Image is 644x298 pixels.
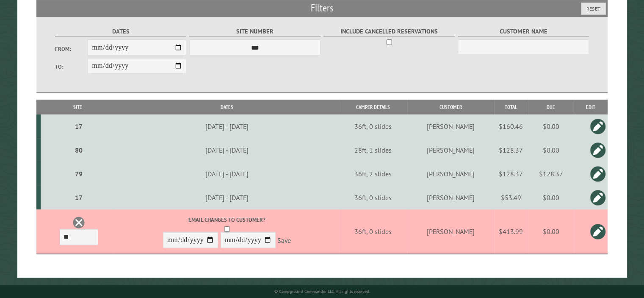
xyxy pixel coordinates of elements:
th: Customer [407,100,494,114]
td: $0.00 [528,138,574,162]
td: $128.37 [528,162,574,186]
small: © Campground Commander LLC. All rights reserved. [274,289,370,294]
a: Save [277,236,291,245]
label: To: [55,63,88,71]
div: [DATE] - [DATE] [116,170,337,178]
td: [PERSON_NAME] [407,162,494,186]
td: [PERSON_NAME] [407,209,494,254]
td: $0.00 [528,114,574,138]
td: 28ft, 1 slides [339,138,407,162]
th: Dates [115,100,339,114]
td: $160.46 [494,114,528,138]
div: [DATE] - [DATE] [116,146,337,154]
button: Reset [581,3,606,15]
td: [PERSON_NAME] [407,138,494,162]
th: Total [494,100,528,114]
div: 79 [44,170,113,178]
td: $0.00 [528,186,574,209]
div: 80 [44,146,113,154]
label: From: [55,45,88,53]
div: - [116,216,337,250]
label: Site Number [189,27,321,36]
td: $128.37 [494,138,528,162]
label: Email changes to customer? [116,216,337,224]
div: [DATE] - [DATE] [116,193,337,202]
a: Delete this reservation [72,216,85,229]
td: [PERSON_NAME] [407,186,494,209]
td: [PERSON_NAME] [407,114,494,138]
div: 17 [44,122,113,131]
div: [DATE] - [DATE] [116,122,337,131]
label: Dates [55,27,187,36]
th: Camper Details [339,100,407,114]
td: $413.99 [494,209,528,254]
th: Edit [574,100,608,114]
th: Site [41,100,115,114]
label: Include Cancelled Reservations [323,27,455,36]
td: 36ft, 0 slides [339,114,407,138]
td: 36ft, 2 slides [339,162,407,186]
td: 36ft, 0 slides [339,186,407,209]
td: $0.00 [528,209,574,254]
td: $53.49 [494,186,528,209]
td: 36ft, 0 slides [339,209,407,254]
label: Customer Name [458,27,589,36]
td: $128.37 [494,162,528,186]
div: 17 [44,193,113,202]
th: Due [528,100,574,114]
